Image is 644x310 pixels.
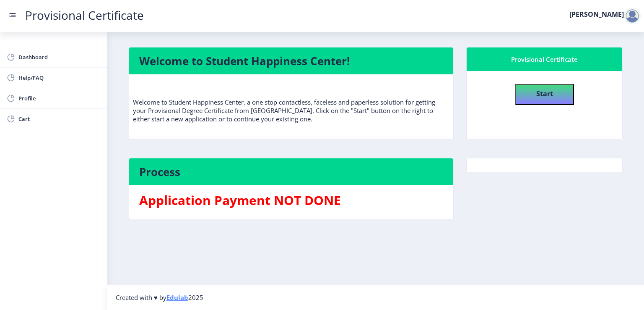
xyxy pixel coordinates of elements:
label: [PERSON_NAME] [569,11,624,18]
h4: Welcome to Student Happiness Center! [139,54,443,68]
span: Dashboard [18,52,101,62]
b: Start [536,89,553,98]
span: Profile [18,93,101,103]
span: Help/FAQ [18,73,101,83]
a: Edulab [166,293,188,302]
span: Cart [18,114,101,124]
h4: Process [139,165,443,179]
span: Created with ♥ by 2025 [116,293,203,302]
div: Provisional Certificate [477,54,612,64]
a: Provisional Certificate [17,11,152,20]
button: Start [515,84,574,105]
p: Welcome to Student Happiness Center, a one stop contactless, faceless and paperless solution for ... [133,81,449,123]
h3: Application Payment NOT DONE [139,192,443,209]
